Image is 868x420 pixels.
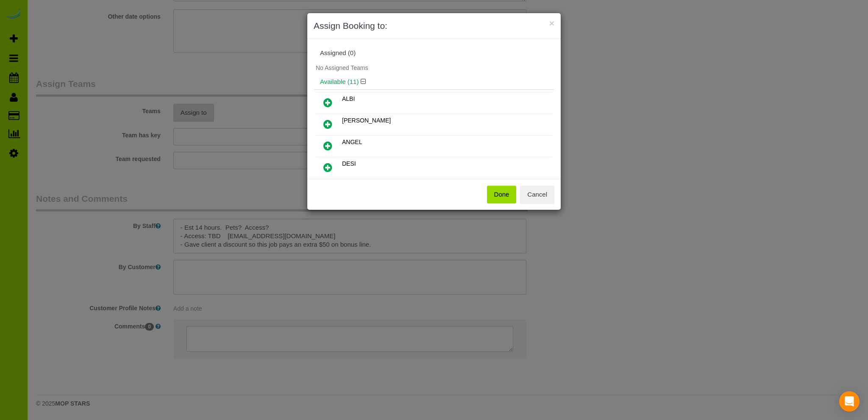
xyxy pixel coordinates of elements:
span: DESI [342,160,356,167]
h3: Assign Booking to: [314,19,554,32]
span: No Assigned Teams [316,64,368,71]
button: × [549,19,554,28]
button: Done [487,186,517,203]
h4: Available (11) [320,78,548,86]
span: [PERSON_NAME] [342,117,391,124]
div: Assigned (0) [320,50,548,57]
span: ANGEL [342,139,362,145]
span: ALBI [342,95,355,102]
div: Open Intercom Messenger [839,391,860,412]
button: Cancel [520,186,554,203]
